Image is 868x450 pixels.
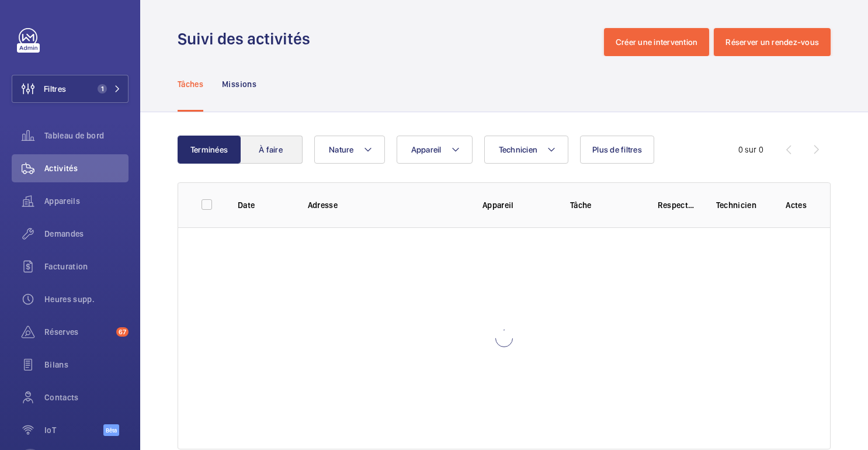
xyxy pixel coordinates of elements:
font: 67 [119,328,126,336]
button: Réserver un rendez-vous [714,28,831,56]
button: À faire [239,136,303,164]
font: Facturation [44,262,88,271]
font: Filtres [44,84,66,94]
font: Missions [222,79,256,89]
font: Bêta [106,427,117,434]
button: Nature [314,136,385,164]
font: Adresse [308,200,338,210]
font: Tâche [570,200,592,210]
font: Terminées [190,145,228,154]
font: Appareil [411,145,442,154]
font: Contacts [44,393,79,402]
font: Activités [44,164,78,173]
font: Tâches [178,79,203,89]
button: Terminées [178,136,241,164]
button: Créer une intervention [604,28,710,56]
font: 1 [101,85,104,93]
font: Respecter le délai [658,200,725,210]
font: Heures supp. [44,295,95,304]
font: 0 sur 0 [738,145,763,154]
button: Technicien [484,136,569,164]
font: Appareil [482,200,514,210]
font: Nature [329,145,354,154]
font: Appareils [44,196,80,206]
font: Technicien [499,145,538,154]
button: Appareil [397,136,473,164]
font: Réserves [44,327,79,337]
font: Créer une intervention [616,37,698,47]
font: Réserver un rendez-vous [725,37,819,47]
font: Suivi des activités [178,29,310,49]
font: IoT [44,425,56,435]
font: À faire [259,145,283,154]
button: Filtres1 [12,75,129,103]
font: Plus de filtres [592,145,642,154]
font: Bilans [44,360,68,369]
font: Tableau de bord [44,131,104,140]
font: Technicien [716,200,757,210]
font: Date [238,200,255,210]
font: Actes [786,200,807,210]
font: Demandes [44,229,84,238]
button: Plus de filtres [580,136,654,164]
